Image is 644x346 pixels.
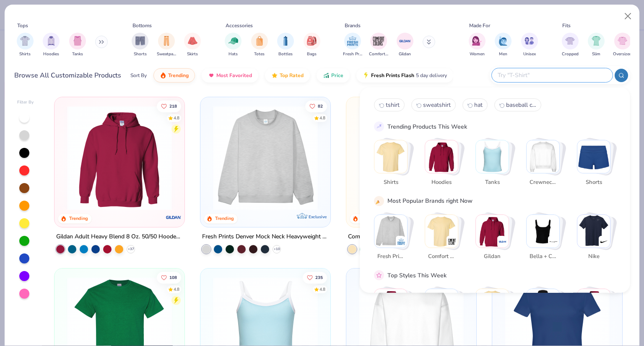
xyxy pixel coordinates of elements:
div: filter for Sweatpants [157,33,176,57]
button: filter button [17,33,34,57]
div: Accessories [226,22,253,29]
img: Bella + Canvas [527,214,559,247]
span: Trending [168,72,189,79]
div: Browse All Customizable Products [14,70,121,80]
button: filter button [588,33,605,57]
span: Top Rated [280,72,304,79]
img: Bottles Image [281,36,290,46]
img: Nike [577,214,610,247]
button: filter button [277,33,294,57]
span: Comfort Colors [428,253,455,261]
img: flash.gif [363,72,369,79]
button: Like [157,100,182,112]
span: Women [470,51,485,57]
img: Athleisure [476,289,509,322]
div: filter for Bottles [277,33,294,57]
div: filter for Skirts [184,33,201,57]
img: Oversized Image [618,36,627,46]
div: 4.8 [174,286,180,292]
img: Unisex Image [525,36,534,46]
span: + 10 [274,247,280,252]
span: tshirt [386,101,400,109]
div: filter for Gildan [397,33,413,57]
button: Stack Card Button Preppy [526,289,565,338]
button: Stack Card Button Hoodies [425,140,463,190]
button: filter button [495,33,512,57]
button: Trending [153,68,195,83]
img: TopRated.gif [271,72,278,79]
span: Tanks [479,178,506,186]
button: filter button [69,33,86,57]
button: Stack Card Button Shirts [374,140,413,190]
span: Hats [229,51,238,57]
span: Totes [254,51,265,57]
img: Gildan Image [399,35,411,47]
button: Fresh Prints Flash5 day delivery [356,68,453,83]
img: f5d85501-0dbb-4ee4-b115-c08fa3845d83 [209,106,322,210]
div: filter for Cropped [562,33,579,57]
div: filter for Fresh Prints [343,33,362,57]
img: 029b8af0-80e6-406f-9fdc-fdf898547912 [355,106,468,210]
div: filter for Hats [225,33,241,57]
button: hat2 [462,98,488,111]
img: Crewnecks [527,140,559,173]
img: Preppy [527,289,559,322]
span: 5 day delivery [416,71,447,80]
img: Shirts [374,140,407,173]
img: trend_line.gif [375,123,383,130]
div: filter for Comfort Colors [369,33,388,57]
div: Sort By [130,72,147,79]
div: 4.8 [319,115,325,121]
img: most_fav.gif [208,72,215,79]
button: filter button [369,33,388,57]
div: filter for Bags [304,33,320,57]
button: Like [305,100,327,112]
input: Try "T-Shirt" [497,70,607,80]
button: Stack Card Button Casual [577,289,615,338]
button: filter button [251,33,268,57]
button: Stack Card Button Classic [374,289,413,338]
button: Stack Card Button Comfort Colors [425,214,463,264]
img: Women Image [472,36,482,46]
button: filter button [562,33,579,57]
span: 108 [170,275,177,279]
img: Tanks [476,140,509,173]
img: Comfort Colors [425,214,458,247]
img: Hoodies [425,140,458,173]
div: 4.8 [319,286,325,292]
span: 235 [315,275,323,279]
button: Like [303,271,327,283]
span: Comfort Colors [369,51,388,57]
img: Shorts Image [135,36,145,46]
div: Filter By [17,99,34,106]
img: Skirts Image [188,36,197,46]
span: + 37 [128,247,134,252]
div: filter for Shorts [132,33,148,57]
button: Stack Card Button Fresh Prints [374,214,413,264]
span: Skirts [187,51,198,57]
button: filter button [43,33,60,57]
img: Classic [374,289,407,322]
span: Gildan [399,51,411,57]
span: Nike [580,253,608,261]
span: 82 [318,104,323,108]
div: filter for Tanks [69,33,86,57]
span: Bella + Canvas [530,253,557,261]
button: Stack Card Button Tanks [475,140,514,190]
img: party_popper.gif [375,197,383,204]
span: Bags [307,51,317,57]
button: filter button [397,33,413,57]
span: Tanks [72,51,83,57]
span: Fresh Prints [377,253,405,261]
button: tshirt0 [374,98,405,111]
span: baseball caos [506,101,536,109]
span: Crewnecks [530,178,557,186]
div: Most Popular Brands right Now [387,196,473,205]
div: Made For [469,22,490,29]
img: Sweatpants Image [162,36,171,46]
div: filter for Unisex [521,33,538,57]
button: Stack Card Button Athleisure [475,289,514,338]
span: hat [474,101,483,109]
div: Fits [562,22,571,29]
span: Fresh Prints [343,51,362,57]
